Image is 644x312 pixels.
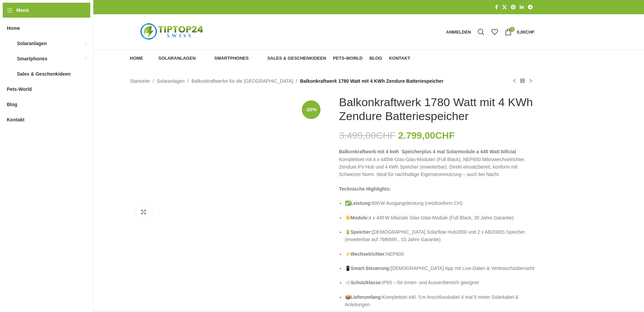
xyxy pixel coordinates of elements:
img: Smartphones [206,55,212,61]
a: Kontakt [389,52,410,65]
span: Pets-World [333,56,363,61]
span: Home [7,22,20,34]
img: MC4 Anschlusskabel [228,227,276,261]
span: CHF [435,130,455,141]
a: Home [130,52,143,65]
bdi: 0,00 [517,30,534,35]
span: Smartphones [17,53,47,65]
a: Pinterest Social Link [509,3,518,12]
strong: Schutzklasse: [351,280,382,285]
p: 🌧️ IP65 – für Innen- und Aussenbereich geeignet [345,279,535,286]
a: Telegram Social Link [526,3,535,12]
span: CHF [526,30,535,35]
img: Sales & Geschenkideen [7,71,14,77]
a: Vorheriges Produkt [510,77,518,85]
p: 📦 Komplettset inkl. 5 m Anschlusskabel 4 mal 5 meter Solarkabel & Anleitungen [345,293,535,309]
p: 🔋 [DEMOGRAPHIC_DATA] Solarflow Hub2000 und 2 x AB2000S Speicher (erweiterbar auf 7680Wh , 10 Jahr... [345,228,535,243]
span: Smartphones [214,56,249,61]
span: Blog [369,56,382,61]
p: Komplettset mit 4 x 445W Glas-Glas-Modulen (Full Black), NEP600 Mikrowechselrichter, Zendure PV-H... [339,148,535,178]
a: Suche [474,25,488,39]
a: Nächstes Produkt [527,77,535,85]
a: Logo der Website [130,29,215,34]
strong: Smart-Steuerung: [351,266,391,271]
strong: Wechselrichter: [351,251,386,257]
span: Sales & Geschenkideen [17,68,71,80]
span: Kontakt [389,56,410,61]
span: Kontakt [7,114,24,126]
a: Sales & Geschenkideen [259,52,326,65]
span: Solaranlagen [159,56,196,61]
span: Solaranlagen [17,37,47,50]
img: Nep600 Wechselrichter [278,227,326,270]
div: Hauptnavigation [127,52,414,65]
h1: Balkonkraftwerk 1780 Watt mit 4 KWh Zendure Batteriespeicher [339,95,535,123]
img: Solaranlagen [7,40,14,47]
a: Startseite [130,77,150,85]
a: Solaranlagen [150,52,199,65]
img: Balkonkraftwerk 1780 Watt mit 4 KWh Zendure Batteriespeicher [130,227,178,259]
img: Steckerkraftwerk [130,95,326,226]
a: Pets-World [333,52,363,65]
span: 0 [510,27,515,32]
p: 📱 [DEMOGRAPHIC_DATA] App mit Live-Daten & Verbrauchsübersicht [345,265,535,272]
div: Meine Wunschliste [488,25,501,39]
strong: Technische Highlights: [339,186,391,192]
a: Smartphones [206,52,252,65]
span: Sales & Geschenkideen [267,56,326,61]
nav: Breadcrumb [130,77,444,85]
span: Blog [7,98,17,111]
strong: Module: [351,215,369,220]
span: Anmelden [446,30,471,34]
img: Balkonkraftwerke mit edlem Schwarz Schwarz Design [179,227,227,259]
span: Menü [16,6,29,14]
a: Facebook Social Link [493,3,500,12]
img: Solaranlagen [150,55,156,61]
span: Home [130,56,143,61]
strong: Leistung: [351,200,372,206]
span: -20% [302,100,320,119]
p: ✅ 600 W Ausgangsleistung (netzkonform CH) [345,199,535,207]
p: ⚡ NEP600 [345,250,535,258]
a: Anmelden [443,25,475,39]
a: LinkedIn Social Link [518,3,526,12]
a: 0 0,00CHF [501,25,538,39]
img: Smartphones [7,55,14,62]
a: Solaranlagen [157,77,185,85]
img: Sales & Geschenkideen [259,55,265,61]
span: Pets-World [7,83,32,95]
bdi: 2.799,00 [398,130,455,141]
bdi: 3.499,00 [339,130,396,141]
a: Balkonkraftwerke für die [GEOGRAPHIC_DATA] [191,77,293,85]
a: X Social Link [500,3,509,12]
strong: Balkonkraftwerk mit 4 kwh Speicherplus 4 mal Solarmodule a 445 Watt bificial [339,149,516,154]
a: Blog [369,52,382,65]
span: CHF [376,130,396,141]
span: Balkonkraftwerk 1780 Watt mit 4 KWh Zendure Batteriespeicher [300,77,444,85]
strong: Lieferumfang: [351,294,382,300]
p: ☀️ 4 x 445 W bifaziale Glas-Glas-Module (Full Black, 30 Jahre Garantie) [345,214,535,221]
strong: Speicher: [351,229,372,235]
